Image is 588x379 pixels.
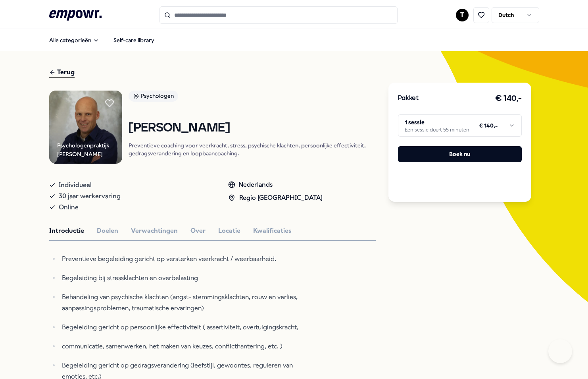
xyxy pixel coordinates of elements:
[159,6,398,24] input: Search for products, categories or subcategories
[62,273,307,284] p: Begeleiding bij stressklachten en overbelasting
[398,146,522,162] button: Boek nu
[62,292,307,314] p: Behandeling van psychische klachten (angst- stemmingsklachten, rouw en verlies, aanpassingsproble...
[59,191,121,202] span: 30 jaar werkervaring
[131,226,178,236] button: Verwachtingen
[49,226,84,236] button: Introductie
[62,253,307,265] p: Preventieve begeleiding gericht op versterken veerkracht / weerbaarheid.
[253,226,292,236] button: Kwalificaties
[548,339,572,363] iframe: Help Scout Beacon - Open
[97,226,118,236] button: Doelen
[59,180,92,191] span: Individueel
[62,341,307,352] p: communicatie, samenwerken, het maken van keuzes, conflicthantering, etc. )
[228,193,323,203] div: Regio [GEOGRAPHIC_DATA]
[49,91,122,164] img: Product Image
[57,141,122,159] div: Psychologenpraktijk [PERSON_NAME]
[43,32,106,48] button: Alle categorieën
[43,32,161,48] nav: Main
[190,226,206,236] button: Over
[62,322,307,333] p: Begeleiding gericht op persoonlijke effectiviteit ( assertiviteit, overtuigingskracht,
[398,93,419,104] h3: Pakket
[129,91,178,102] div: Psychologen
[228,180,323,190] div: Nederlands
[129,141,376,157] p: Preventieve coaching voor veerkracht, stress, psychische klachten, persoonlijke effectiviteit, ge...
[49,67,75,78] div: Terug
[456,9,469,21] button: T
[129,121,376,135] h1: [PERSON_NAME]
[495,92,522,105] h3: € 140,-
[129,91,376,104] a: Psychologen
[107,32,161,48] a: Self-care library
[59,202,79,213] span: Online
[218,226,240,236] button: Locatie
